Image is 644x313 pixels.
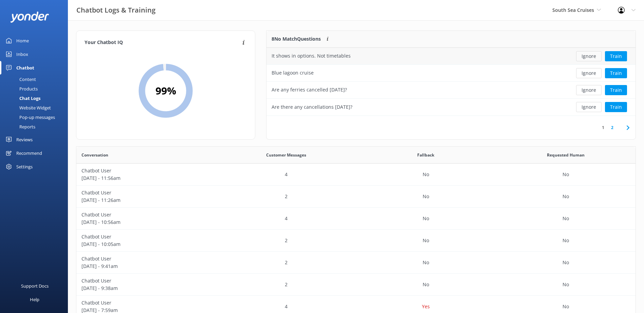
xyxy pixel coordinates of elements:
[605,51,627,61] button: Train
[81,152,108,158] span: Conversation
[30,293,39,306] div: Help
[417,152,434,158] span: Fallback
[266,48,636,65] div: row
[16,146,42,160] div: Recommend
[4,84,38,93] div: Products
[81,241,211,248] p: [DATE] - 10:05am
[4,75,68,84] a: Content
[576,51,602,61] button: Ignore
[563,259,569,266] p: No
[423,259,429,266] p: No
[563,281,569,288] p: No
[272,86,347,93] div: Are any ferries cancelled [DATE]?
[563,171,569,178] p: No
[81,218,211,226] p: [DATE] - 10:56am
[272,69,314,77] div: Blue lagoon cruise
[16,47,28,61] div: Inbox
[285,281,288,288] p: 2
[266,48,636,116] div: grid
[285,215,288,222] p: 4
[81,263,211,270] p: [DATE] - 9:41am
[285,171,288,178] p: 4
[423,215,429,222] p: No
[81,189,211,196] p: Chatbot User
[76,5,155,16] h3: Chatbot Logs & Training
[605,68,627,78] button: Train
[547,152,585,158] span: Requested Human
[266,99,636,116] div: row
[576,68,602,78] button: Ignore
[81,233,211,241] p: Chatbot User
[81,211,211,218] p: Chatbot User
[605,85,627,95] button: Train
[4,112,55,122] div: Pop-up messages
[81,174,211,182] p: [DATE] - 11:56am
[81,285,211,292] p: [DATE] - 9:38am
[76,186,636,208] div: row
[563,303,569,310] p: No
[81,277,211,285] p: Chatbot User
[4,75,36,84] div: Content
[423,193,429,200] p: No
[272,35,321,43] p: 8 No Match Questions
[285,237,288,244] p: 2
[10,12,49,23] img: yonder-white-logo.png
[608,124,617,131] a: 2
[4,103,68,112] a: Website Widget
[76,274,636,296] div: row
[21,279,49,293] div: Support Docs
[4,112,68,122] a: Pop-up messages
[285,259,288,266] p: 2
[81,255,211,263] p: Chatbot User
[422,303,430,310] p: Yes
[576,85,602,95] button: Ignore
[563,215,569,222] p: No
[605,102,627,112] button: Train
[4,103,51,112] div: Website Widget
[4,122,68,131] a: Reports
[4,93,68,103] a: Chat Logs
[76,208,636,230] div: row
[563,237,569,244] p: No
[4,122,35,131] div: Reports
[16,160,33,173] div: Settings
[81,167,211,174] p: Chatbot User
[16,34,29,47] div: Home
[423,237,429,244] p: No
[285,193,288,200] p: 2
[599,124,608,131] a: 1
[85,39,240,46] h4: Your Chatbot IQ
[266,65,636,82] div: row
[285,303,288,310] p: 4
[76,164,636,186] div: row
[266,152,306,158] span: Customer Messages
[16,133,33,146] div: Reviews
[272,52,351,60] div: It shows in options. Not timetables
[423,171,429,178] p: No
[81,196,211,204] p: [DATE] - 11:26am
[81,299,211,307] p: Chatbot User
[16,61,34,75] div: Chatbot
[423,281,429,288] p: No
[4,93,40,103] div: Chat Logs
[4,84,68,93] a: Products
[76,230,636,252] div: row
[552,7,594,13] span: South Sea Cruises
[155,83,176,99] h2: 99 %
[272,103,352,111] div: Are there any cancellations [DATE]?
[576,102,602,112] button: Ignore
[563,193,569,200] p: No
[76,252,636,274] div: row
[266,82,636,99] div: row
